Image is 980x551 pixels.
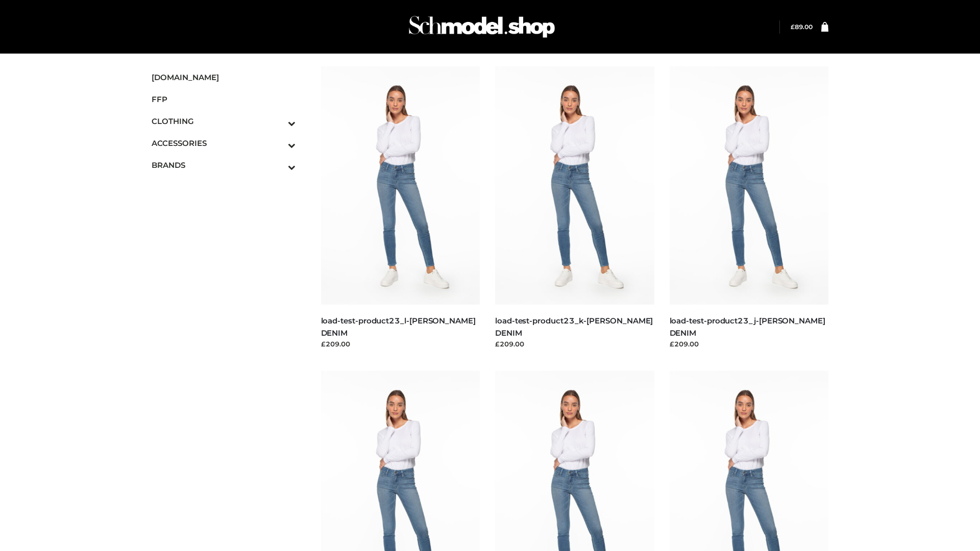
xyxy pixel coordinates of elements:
button: Toggle Submenu [260,132,296,154]
div: £209.00 [495,339,654,349]
a: FFP [152,88,296,110]
span: CLOTHING [152,115,296,127]
img: Schmodel Admin 964 [405,7,558,47]
div: £209.00 [670,339,829,349]
a: CLOTHINGToggle Submenu [152,110,296,132]
span: £ [791,23,795,31]
a: BRANDSToggle Submenu [152,154,296,176]
button: Toggle Submenu [260,110,296,132]
span: ACCESSORIES [152,137,296,149]
span: [DOMAIN_NAME] [152,71,296,83]
a: ACCESSORIESToggle Submenu [152,132,296,154]
a: [DOMAIN_NAME] [152,66,296,88]
button: Toggle Submenu [260,154,296,176]
a: £89.00 [791,23,813,31]
a: load-test-product23_l-[PERSON_NAME] DENIM [321,316,476,337]
a: load-test-product23_j-[PERSON_NAME] DENIM [670,316,825,337]
div: £209.00 [321,339,480,349]
span: FFP [152,93,296,105]
a: load-test-product23_k-[PERSON_NAME] DENIM [495,316,653,337]
span: BRANDS [152,159,296,171]
bdi: 89.00 [791,23,813,31]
